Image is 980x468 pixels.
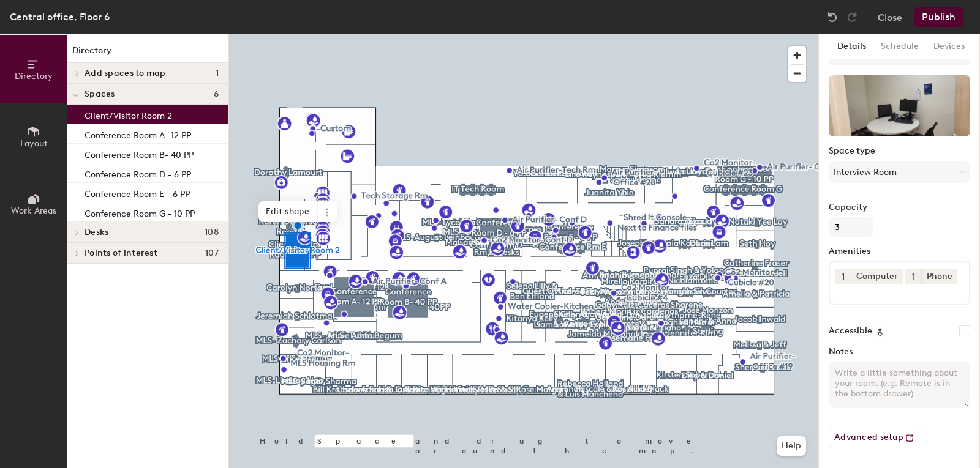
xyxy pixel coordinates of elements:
div: Phone [921,269,957,284]
label: Space type [829,146,970,156]
button: Close [878,7,902,27]
p: Conference Room A- 12 PP [85,127,191,141]
button: Devices [926,34,972,59]
label: Capacity [829,202,970,212]
span: Edit shape [258,201,317,222]
div: Central office, Floor 6 [10,9,110,24]
span: 108 [205,228,219,237]
label: Notes [829,347,970,357]
h1: Directory [67,44,228,63]
span: Desks [85,228,108,237]
span: Add spaces to map [85,69,166,78]
span: Points of interest [85,248,157,258]
span: Layout [20,138,48,149]
img: Redo [846,11,858,23]
span: Work Areas [11,206,56,216]
button: Advanced setup [829,428,921,448]
span: 1 [912,270,915,283]
button: Publish [914,7,963,27]
p: Conference Room D - 6 PP [85,166,191,180]
button: 1 [905,269,921,284]
span: 6 [214,89,219,99]
span: 1 [216,69,219,78]
p: Client/Visitor Room 2 [85,107,172,121]
span: 107 [205,248,219,258]
button: Details [830,34,873,59]
button: Help [777,436,806,456]
span: Spaces [85,89,115,99]
p: Conference Room B- 40 PP [85,146,194,160]
span: Directory [15,71,53,81]
img: The space named Client/Visitor Room 2 [829,75,970,136]
button: Interview Room [829,161,970,183]
label: Accessible [829,326,872,336]
button: 1 [835,269,851,284]
button: Schedule [873,34,926,59]
p: Conference Room E - 6 PP [85,185,190,199]
div: Computer [851,269,903,284]
label: Amenities [829,247,970,256]
span: 1 [842,270,845,283]
img: Undo [826,11,839,23]
p: Conference Room G - 10 PP [85,205,195,219]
